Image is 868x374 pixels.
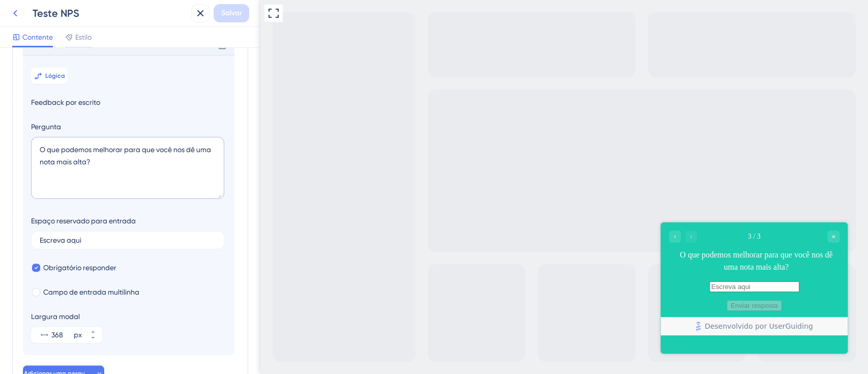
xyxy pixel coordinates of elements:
[43,288,139,296] font: Campo de entrada multilinha
[33,7,79,19] font: Teste NPS
[214,4,249,22] button: Salvar
[84,335,102,343] button: px
[40,237,216,244] input: Digite um espaço reservado
[400,222,587,354] iframe: Pesquisa de orientação ao usuário
[31,137,224,199] textarea: O que podemos melhorar para que você nos dê uma nota mais alta?
[74,331,82,339] font: px
[84,327,102,335] button: px
[31,68,68,84] button: Lógica
[22,33,53,41] font: Contente
[75,33,92,41] font: Estilo
[31,123,61,131] font: Pergunta
[45,72,65,79] font: Lógica
[31,217,136,225] font: Espaço reservado para entrada
[51,329,72,341] input: px
[31,312,80,321] font: Largura modal
[31,98,100,106] font: Feedback por escrito
[221,9,242,17] font: Salvar
[43,264,116,272] font: Obrigatório responder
